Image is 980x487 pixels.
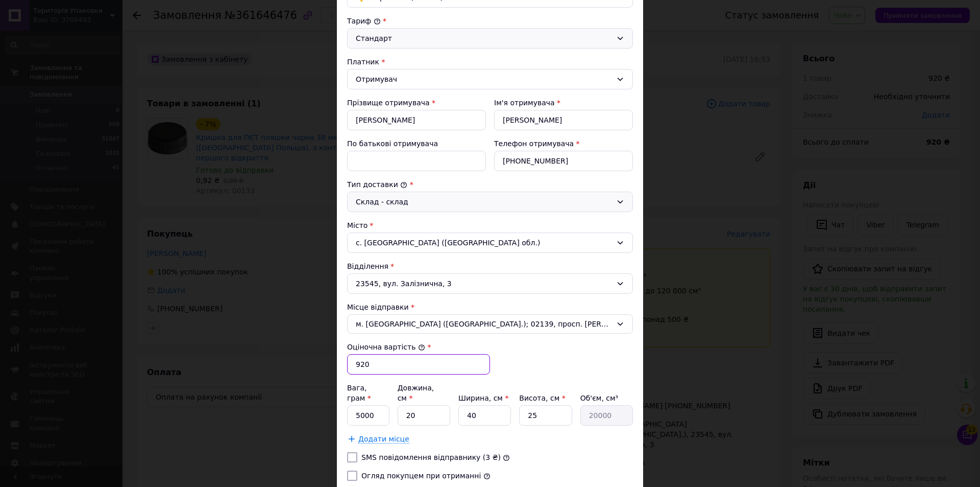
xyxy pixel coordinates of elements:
[347,220,633,230] div: Місто
[494,151,633,171] input: +380
[347,343,425,351] label: Оціночна вартість
[356,196,612,207] div: Склад - склад
[347,302,633,312] div: Місце відправки
[347,233,633,253] div: с. [GEOGRAPHIC_DATA] ([GEOGRAPHIC_DATA] обл.)
[494,140,574,148] label: Телефон отримувача
[361,472,481,480] label: Огляд покупцем при отриманні
[361,453,501,461] label: SMS повідомлення відправнику (3 ₴)
[347,179,633,190] div: Тип доставки
[347,384,371,402] label: Вага, грам
[347,99,430,107] label: Прізвище отримувача
[347,140,438,148] label: По батькові отримувача
[458,394,508,402] label: Ширина, см
[356,319,612,329] span: м. [GEOGRAPHIC_DATA] ([GEOGRAPHIC_DATA].); 02139, просп. [PERSON_NAME], 38/1
[356,74,612,85] div: Отримувач
[494,99,555,107] label: Ім'я отримувача
[347,261,633,271] div: Відділення
[519,394,565,402] label: Висота, см
[398,384,434,402] label: Довжина, см
[347,273,633,294] div: 23545, вул. Залізнична, 3
[356,33,612,44] div: Стандарт
[347,16,633,26] div: Тариф
[358,435,409,444] span: Додати місце
[347,57,633,67] div: Платник
[580,393,633,403] div: Об'єм, см³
